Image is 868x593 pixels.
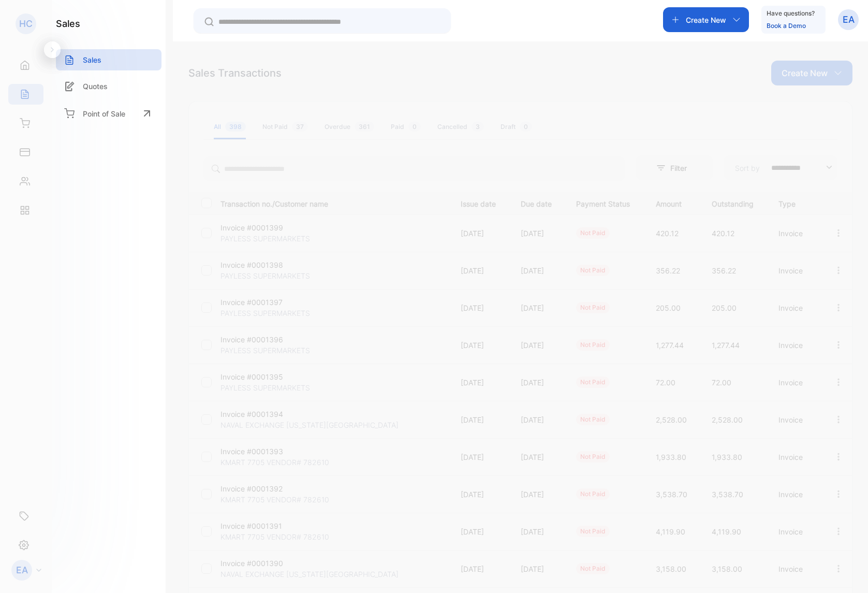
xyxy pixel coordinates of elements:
[461,340,499,351] p: [DATE]
[83,108,125,119] p: Point of Sale
[521,340,555,351] p: [DATE]
[220,531,329,542] p: KMART 7705 VENDOR# 782610
[461,302,499,313] p: [DATE]
[712,303,737,312] span: 205.00
[576,414,610,425] div: not paid
[461,452,499,462] p: [DATE]
[576,339,610,351] div: not paid
[843,13,855,26] p: EA
[220,420,399,430] p: NAVAL EXCHANGE [US_STATE][GEOGRAPHIC_DATA]
[220,446,296,457] p: Invoice #0001393
[656,196,690,209] p: Amount
[712,490,743,499] span: 3,538.70
[656,303,681,312] span: 205.00
[83,81,108,92] p: Quotes
[220,334,296,345] p: Invoice #0001396
[521,302,555,313] p: [DATE]
[220,196,448,209] p: Transaction no./Customer name
[838,7,859,32] button: EA
[778,452,812,462] p: Invoice
[656,453,686,461] span: 1,933.80
[220,558,296,569] p: Invoice #0001390
[325,122,374,132] div: Overdue
[56,49,161,70] a: Sales
[220,371,296,382] p: Invoice #0001395
[220,308,310,319] p: PAYLESS SUPERMARKETS
[663,7,749,32] button: Create New
[521,452,555,462] p: [DATE]
[220,270,310,281] p: PAYLESS SUPERMARKETS
[220,233,310,244] p: PAYLESS SUPERMARKETS
[437,122,484,132] div: Cancelled
[712,415,743,424] span: 2,528.00
[778,489,812,500] p: Invoice
[778,196,812,209] p: Type
[16,563,28,577] p: EA
[220,457,329,468] p: KMART 7705 VENDOR# 782610
[767,22,806,30] a: Book a Demo
[521,377,555,388] p: [DATE]
[461,377,499,388] p: [DATE]
[225,122,246,132] span: 398
[461,265,499,276] p: [DATE]
[712,453,742,461] span: 1,933.80
[391,122,421,132] div: Paid
[472,122,484,132] span: 3
[778,414,812,425] p: Invoice
[712,229,734,238] span: 420.12
[220,520,296,531] p: Invoice #0001391
[461,414,499,425] p: [DATE]
[778,340,812,351] p: Invoice
[262,122,308,132] div: Not Paid
[724,155,837,180] button: Sort by
[461,228,499,239] p: [DATE]
[576,563,610,574] div: not paid
[656,229,679,238] span: 420.12
[214,122,246,132] div: All
[521,228,555,239] p: [DATE]
[778,563,812,574] p: Invoice
[501,122,532,132] div: Draft
[19,17,33,31] p: HC
[576,302,610,313] div: not paid
[712,196,757,209] p: Outstanding
[220,483,296,494] p: Invoice #0001392
[712,527,741,536] span: 4,119.90
[735,163,760,173] p: Sort by
[576,265,610,276] div: not paid
[56,76,161,97] a: Quotes
[521,489,555,500] p: [DATE]
[461,196,499,209] p: Issue date
[656,415,687,424] span: 2,528.00
[520,122,532,132] span: 0
[56,102,161,125] a: Point of Sale
[778,377,812,388] p: Invoice
[83,54,101,65] p: Sales
[408,122,421,132] span: 0
[220,409,296,420] p: Invoice #0001394
[220,259,296,270] p: Invoice #0001398
[292,122,308,132] span: 37
[778,265,812,276] p: Invoice
[782,67,828,79] p: Create New
[461,563,499,574] p: [DATE]
[686,15,726,25] p: Create New
[712,341,740,350] span: 1,277.44
[576,488,610,500] div: not paid
[576,227,610,239] div: not paid
[778,526,812,537] p: Invoice
[712,565,742,573] span: 3,158.00
[188,65,282,81] div: Sales Transactions
[576,196,635,209] p: Payment Status
[521,526,555,537] p: [DATE]
[712,266,736,275] span: 356.22
[220,569,399,580] p: NAVAL EXCHANGE [US_STATE][GEOGRAPHIC_DATA]
[656,527,685,536] span: 4,119.90
[656,341,684,350] span: 1,277.44
[521,414,555,425] p: [DATE]
[656,378,675,387] span: 72.00
[56,17,80,31] h1: sales
[220,494,329,505] p: KMART 7705 VENDOR# 782610
[220,382,310,393] p: PAYLESS SUPERMARKETS
[767,8,815,19] p: Have questions?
